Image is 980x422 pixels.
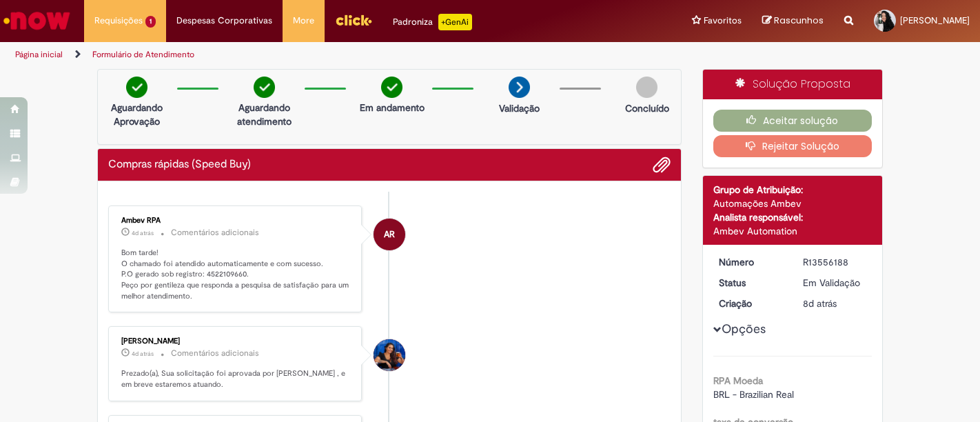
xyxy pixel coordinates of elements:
span: Requisições [94,14,143,28]
span: 4d atrás [132,229,154,237]
span: BRL - Brazilian Real [713,388,794,401]
img: img-circle-grey.png [636,77,657,98]
div: Ambev Automation [713,224,872,238]
p: Aguardando Aprovação [103,101,170,128]
img: click_logo_yellow_360x200.png [335,10,372,30]
p: Validação [499,101,540,115]
p: Em andamento [360,101,425,114]
div: Analista responsável: [713,210,872,224]
div: Automações Ambev [713,197,872,210]
div: Solução Proposta [703,70,883,99]
dt: Status [708,276,793,290]
span: AR [384,218,395,251]
img: ServiceNow [1,7,72,34]
h2: Compras rápidas (Speed Buy) Histórico de tíquete [108,159,251,171]
span: Despesas Corporativas [176,14,272,28]
p: +GenAi [438,14,472,30]
p: Concluído [625,101,669,115]
p: Aguardando atendimento [231,101,298,128]
span: 4d atrás [132,350,154,358]
div: 22/09/2025 16:16:25 [803,297,867,310]
a: Página inicial [15,49,63,60]
img: check-circle-green.png [126,77,147,98]
div: Padroniza [393,14,472,30]
img: arrow-next.png [509,77,530,98]
a: Formulário de Atendimento [92,49,194,60]
span: Favoritos [704,14,742,28]
div: [PERSON_NAME] [121,337,351,345]
img: check-circle-green.png [254,77,275,98]
span: 1 [145,16,156,28]
div: Ambev RPA [374,219,405,250]
small: Comentários adicionais [171,227,259,239]
button: Aceitar solução [713,110,872,132]
b: RPA Moeda [713,374,763,387]
time: 26/09/2025 12:50:08 [132,229,154,237]
span: More [293,14,314,28]
p: Prezado(a), Sua solicitação foi aprovada por [PERSON_NAME] , e em breve estaremos atuando. [121,368,351,390]
p: Bom tarde! O chamado foi atendido automaticamente e com sucesso. P.O gerado sob registro: 4522109... [121,248,351,302]
div: Grupo de Atribuição: [713,183,872,197]
div: R13556188 [803,255,867,269]
span: 8d atrás [803,297,837,310]
a: Rascunhos [762,14,824,28]
span: Rascunhos [774,14,824,27]
div: Ambev RPA [121,217,351,225]
small: Comentários adicionais [171,348,259,359]
dt: Número [708,255,793,269]
time: 22/09/2025 16:16:25 [803,297,837,310]
div: Carolina Fernanda Viana De Lima [374,339,405,371]
ul: Trilhas de página [10,42,643,68]
span: [PERSON_NAME] [900,14,970,26]
button: Adicionar anexos [653,156,671,174]
img: check-circle-green.png [381,77,402,98]
div: Em Validação [803,276,867,290]
dt: Criação [708,297,793,310]
button: Rejeitar Solução [713,135,872,157]
time: 26/09/2025 12:39:34 [132,350,154,358]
